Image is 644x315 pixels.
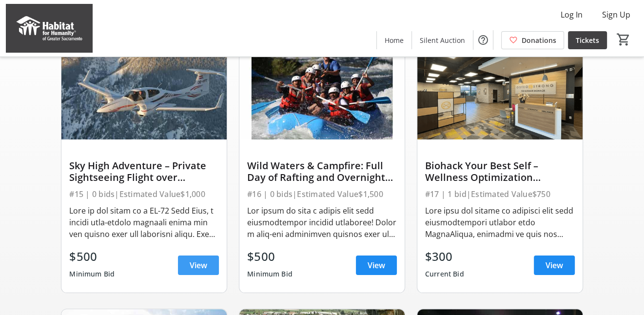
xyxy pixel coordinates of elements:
img: Biohack Your Best Self – Wellness Optimization Experience [417,46,583,139]
div: Lore ipsu dol sitame co adipisci elit sedd eiusmodtempori utlabor etdo MagnaAliqua, enimadmi ve q... [425,205,575,240]
div: $500 [69,248,115,265]
span: View [546,259,563,271]
div: #15 | 0 bids | Estimated Value $1,000 [69,187,219,201]
img: Habitat for Humanity of Greater Sacramento's Logo [6,4,93,53]
div: Wild Waters & Campfire: Full Day of Rafting and Overnight Camping for Six [247,160,397,183]
button: Cart [615,31,632,48]
span: Silent Auction [420,35,465,45]
a: Home [377,31,411,49]
span: Donations [522,35,556,45]
a: Tickets [568,31,607,49]
div: Minimum Bid [247,265,293,283]
div: Biohack Your Best Self – Wellness Optimization Experience [425,160,575,183]
a: View [356,256,397,275]
a: View [178,256,219,275]
a: View [534,256,575,275]
img: Sky High Adventure – Private Sightseeing Flight over Sacramento or San Francisco [61,46,227,139]
div: $300 [425,248,464,265]
div: Lor ipsum do sita c adipis elit sedd eiusmodtempor incidid utlaboree! Dolor m aliq-eni adminimven... [247,205,397,240]
div: #17 | 1 bid | Estimated Value $750 [425,187,575,201]
span: View [190,259,207,271]
a: Donations [501,31,564,49]
div: Sky High Adventure – Private Sightseeing Flight over [GEOGRAPHIC_DATA] or [GEOGRAPHIC_DATA] [69,160,219,183]
span: Home [385,35,404,45]
span: Log In [561,9,583,20]
button: Log In [553,7,590,22]
div: Current Bid [425,265,464,283]
button: Sign Up [594,7,638,22]
div: #16 | 0 bids | Estimated Value $1,500 [247,187,397,201]
img: Wild Waters & Campfire: Full Day of Rafting and Overnight Camping for Six [239,46,405,139]
div: Lore ip dol sitam co a EL-72 Sedd Eius, t incidi utla-etdolo magnaali enima min ven quisno exer u... [69,205,219,240]
div: $500 [247,248,293,265]
div: Minimum Bid [69,265,115,283]
span: Sign Up [602,9,630,20]
span: Tickets [576,35,599,45]
button: Help [473,30,493,50]
span: View [368,259,385,271]
a: Silent Auction [412,31,473,49]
